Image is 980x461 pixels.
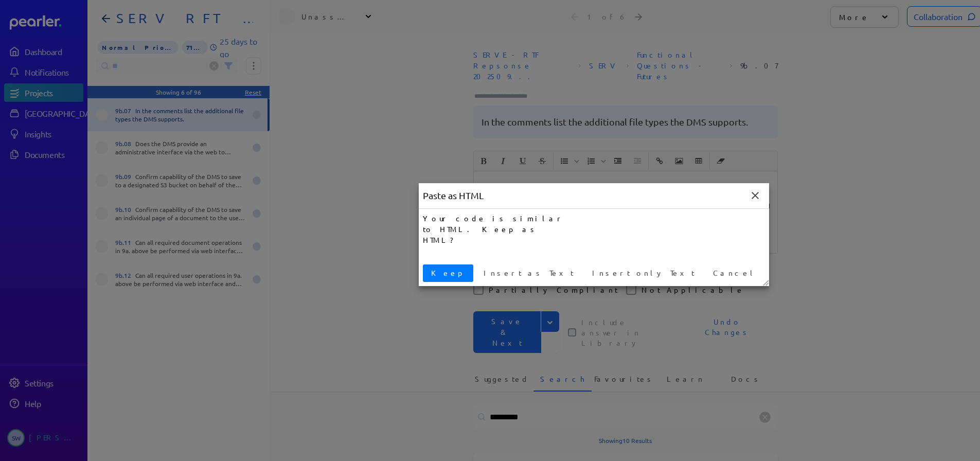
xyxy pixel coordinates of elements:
[419,183,488,208] div: Paste as HTML
[423,264,473,282] button: Keep
[705,264,765,282] button: Cancel
[475,264,582,282] button: Insert as Text
[588,268,699,278] span: Insert only Text
[479,268,578,278] span: Insert as Text
[709,268,761,278] span: Cancel
[584,264,703,282] button: Insert only Text
[427,268,469,278] span: Keep
[423,213,569,245] div: Your code is similar to HTML. Keep as HTML?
